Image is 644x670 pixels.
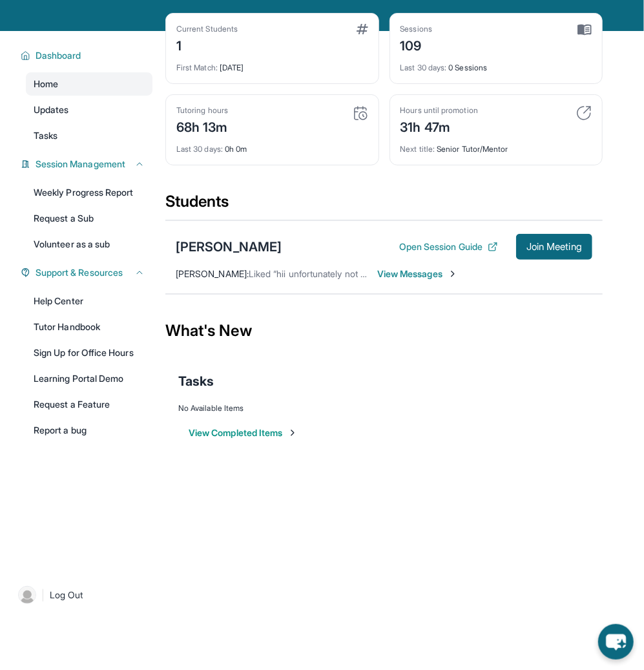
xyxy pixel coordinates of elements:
[18,586,36,604] img: user-img
[26,393,152,416] a: Request a Feature
[13,581,152,609] a: |Log Out
[577,24,592,36] img: card
[36,158,125,171] span: Session Management
[26,207,152,230] a: Request a Sub
[399,240,498,253] button: Open Session Guide
[400,136,592,154] div: Senior Tutor/Mentor
[598,624,634,660] button: chat-button
[400,34,433,55] div: 109
[34,103,69,116] span: Updates
[448,269,458,279] img: Chevron-Right
[400,55,592,73] div: 0 Sessions
[26,124,152,147] a: Tasks
[176,268,249,279] span: [PERSON_NAME] :
[26,419,152,442] a: Report a bug
[26,72,152,96] a: Home
[26,289,152,313] a: Help Center
[30,49,145,62] button: Dashboard
[576,105,592,121] img: card
[26,98,152,121] a: Updates
[26,233,152,256] a: Volunteer as a sub
[176,24,238,34] div: Current Students
[516,234,592,260] button: Join Meeting
[176,136,368,154] div: 0h 0m
[400,116,478,136] div: 31h 47m
[176,34,238,55] div: 1
[526,243,582,251] span: Join Meeting
[34,129,57,142] span: Tasks
[36,49,81,62] span: Dashboard
[26,367,152,390] a: Learning Portal Demo
[357,24,368,34] img: card
[400,144,435,154] span: Next title :
[34,78,58,90] span: Home
[377,267,458,280] span: View Messages
[176,116,228,136] div: 68h 13m
[189,426,298,439] button: View Completed Items
[176,55,368,73] div: [DATE]
[36,266,123,279] span: Support & Resources
[178,403,590,414] div: No Available Items
[176,105,228,116] div: Tutoring hours
[176,63,218,72] span: First Match :
[400,105,478,116] div: Hours until promotion
[400,24,433,34] div: Sessions
[26,181,152,204] a: Weekly Progress Report
[178,372,214,390] span: Tasks
[26,341,152,364] a: Sign Up for Office Hours
[176,144,223,154] span: Last 30 days :
[30,158,145,171] button: Session Management
[50,589,83,602] span: Log Out
[176,238,282,256] div: [PERSON_NAME]
[41,587,45,603] span: |
[26,315,152,339] a: Tutor Handbook
[353,105,368,121] img: card
[30,266,145,279] button: Support & Resources
[165,302,603,359] div: What's New
[400,63,447,72] span: Last 30 days :
[165,191,603,220] div: Students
